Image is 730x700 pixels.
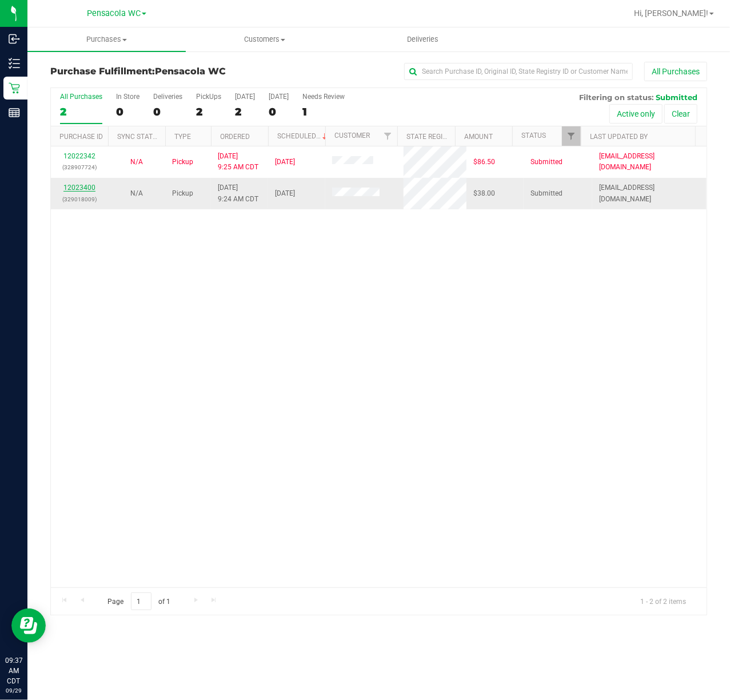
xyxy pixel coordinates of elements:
a: Type [174,133,191,141]
div: 2 [235,105,255,118]
span: Submitted [530,188,563,199]
a: Customers [186,27,344,51]
span: $86.50 [473,157,495,168]
button: N/A [130,188,143,199]
a: Purchase ID [59,133,103,141]
button: Active only [609,104,663,124]
a: Customer [334,132,370,140]
a: 12022342 [63,152,95,160]
button: N/A [130,157,143,168]
div: All Purchases [60,93,102,101]
a: Filter [378,126,397,146]
span: Submitted [656,93,697,102]
div: 0 [269,105,289,118]
iframe: Resource center [11,608,46,643]
p: 09/29 [5,686,22,695]
a: Sync Status [117,133,161,141]
span: Purchases [27,34,186,45]
p: 09:37 AM CDT [5,655,22,686]
span: Hi, [PERSON_NAME]! [634,9,708,18]
input: Search Purchase ID, Original ID, State Registry ID or Customer Name... [404,63,633,80]
span: Pickup [172,188,193,199]
span: [DATE] 9:24 AM CDT [218,182,258,204]
a: Filter [562,126,581,146]
div: PickUps [196,93,221,101]
div: 2 [196,105,221,118]
h3: Purchase Fulfillment: [50,66,269,77]
span: [EMAIL_ADDRESS][DOMAIN_NAME] [599,182,700,204]
p: (328907724) [58,162,101,173]
a: Purchases [27,27,186,51]
div: Needs Review [302,93,345,101]
span: [DATE] [275,157,295,168]
span: Deliveries [392,34,454,45]
input: 1 [131,592,151,610]
span: Filtering on status: [579,93,653,102]
span: Pensacola WC [155,66,226,77]
p: (329018009) [58,194,101,205]
span: [DATE] [275,188,295,199]
span: Pickup [172,157,193,168]
span: Submitted [530,157,563,168]
div: [DATE] [235,93,255,101]
div: 2 [60,105,102,118]
a: Last Updated By [590,133,648,141]
inline-svg: Retail [9,82,20,94]
inline-svg: Reports [9,107,20,118]
a: Scheduled [277,132,329,140]
span: Page of 1 [98,592,180,610]
button: Clear [664,104,697,124]
span: Not Applicable [130,189,143,197]
div: 0 [153,105,182,118]
a: 12023400 [63,184,95,192]
a: Ordered [220,133,250,141]
span: $38.00 [473,188,495,199]
div: Deliveries [153,93,182,101]
span: Customers [186,34,344,45]
button: All Purchases [644,62,707,81]
a: Status [521,132,546,140]
span: Not Applicable [130,158,143,166]
span: 1 - 2 of 2 items [631,592,695,610]
div: [DATE] [269,93,289,101]
a: Amount [464,133,493,141]
div: 1 [302,105,345,118]
span: [DATE] 9:25 AM CDT [218,151,258,173]
div: In Store [116,93,139,101]
inline-svg: Inbound [9,33,20,45]
span: Pensacola WC [87,9,141,18]
inline-svg: Inventory [9,58,20,69]
a: State Registry ID [407,133,467,141]
span: [EMAIL_ADDRESS][DOMAIN_NAME] [599,151,700,173]
a: Deliveries [344,27,502,51]
div: 0 [116,105,139,118]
